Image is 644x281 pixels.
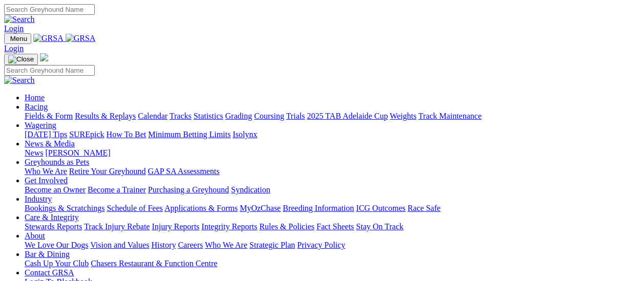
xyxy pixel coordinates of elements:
[4,44,24,53] a: Login
[286,112,305,120] a: Trials
[25,222,82,231] a: Stewards Reports
[25,185,86,194] a: Become an Owner
[390,112,417,120] a: Weights
[25,158,89,166] a: Greyhounds as Pets
[25,194,52,203] a: Industry
[148,185,229,194] a: Purchasing a Greyhound
[90,241,149,249] a: Vision and Values
[407,204,440,212] a: Race Safe
[170,112,192,120] a: Tracks
[10,35,27,42] span: Menu
[151,241,176,249] a: History
[201,222,257,231] a: Integrity Reports
[4,33,31,44] button: Toggle navigation
[25,222,640,231] div: Care & Integrity
[25,213,79,222] a: Care & Integrity
[25,148,640,158] div: News & Media
[25,259,640,268] div: Bar & Dining
[25,241,640,250] div: About
[4,54,38,65] button: Toggle navigation
[91,259,217,268] a: Chasers Restaurant & Function Centre
[84,222,150,231] a: Track Injury Rebate
[25,148,43,157] a: News
[25,167,640,176] div: Greyhounds as Pets
[25,250,70,258] a: Bar & Dining
[25,112,73,120] a: Fields & Form
[25,102,48,111] a: Racing
[152,222,199,231] a: Injury Reports
[317,222,354,231] a: Fact Sheets
[4,15,35,24] img: Search
[240,204,281,212] a: MyOzChase
[69,130,104,139] a: SUREpick
[25,167,67,176] a: Who We Are
[138,112,168,120] a: Calendar
[250,241,295,249] a: Strategic Plan
[25,93,45,102] a: Home
[25,185,640,194] div: Get Involved
[4,24,24,33] a: Login
[45,148,110,157] a: [PERSON_NAME]
[4,65,95,76] input: Search
[40,53,48,61] img: logo-grsa-white.png
[231,185,270,194] a: Syndication
[25,130,640,139] div: Wagering
[25,241,88,249] a: We Love Our Dogs
[225,112,252,120] a: Grading
[25,112,640,121] div: Racing
[356,222,403,231] a: Stay On Track
[75,112,136,120] a: Results & Replays
[25,121,56,129] a: Wagering
[25,259,89,268] a: Cash Up Your Club
[25,204,105,212] a: Bookings & Scratchings
[259,222,315,231] a: Rules & Policies
[33,34,64,43] img: GRSA
[25,130,67,139] a: [DATE] Tips
[194,112,223,120] a: Statistics
[205,241,247,249] a: Who We Are
[297,241,345,249] a: Privacy Policy
[25,139,75,148] a: News & Media
[107,204,162,212] a: Schedule of Fees
[356,204,405,212] a: ICG Outcomes
[307,112,388,120] a: 2025 TAB Adelaide Cup
[107,130,147,139] a: How To Bet
[25,231,45,240] a: About
[25,204,640,213] div: Industry
[66,34,96,43] img: GRSA
[25,268,74,277] a: Contact GRSA
[283,204,354,212] a: Breeding Information
[148,130,231,139] a: Minimum Betting Limits
[25,176,68,185] a: Get Involved
[8,55,34,63] img: Close
[4,4,95,15] input: Search
[419,112,482,120] a: Track Maintenance
[4,76,35,85] img: Search
[178,241,203,249] a: Careers
[148,167,220,176] a: GAP SA Assessments
[88,185,146,194] a: Become a Trainer
[69,167,146,176] a: Retire Your Greyhound
[164,204,238,212] a: Applications & Forms
[233,130,257,139] a: Isolynx
[254,112,284,120] a: Coursing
